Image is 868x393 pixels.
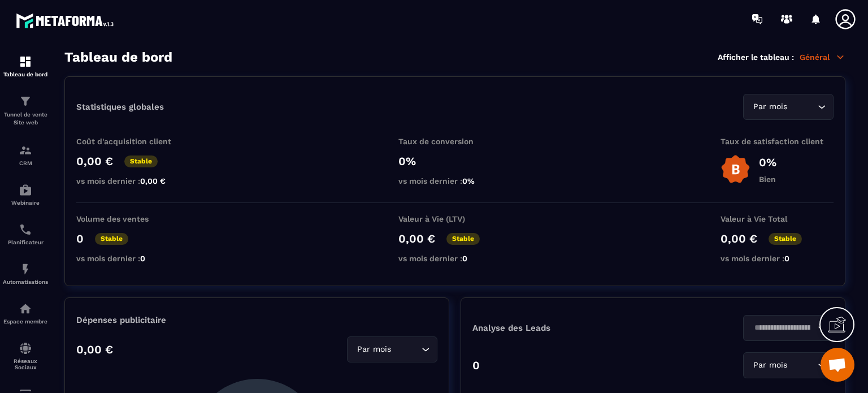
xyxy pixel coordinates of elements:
[759,156,776,169] p: 0%
[19,94,32,108] img: formation
[19,342,32,355] img: social-network
[76,102,164,112] p: Statistiques globales
[3,358,48,370] p: Réseaux Sociaux
[718,53,794,62] p: Afficher le tableau :
[140,176,166,185] span: 0,00 €
[3,135,48,175] a: formationformationCRM
[3,111,48,127] p: Tunnel de vente Site web
[398,176,511,185] p: vs mois dernier :
[721,137,834,146] p: Taux de satisfaction client
[789,359,815,372] input: Search for option
[76,232,84,245] p: 0
[3,71,48,77] p: Tableau de bord
[472,323,653,333] p: Analyse des Leads
[19,55,32,68] img: formation
[3,279,48,285] p: Automatisations
[76,254,189,263] p: vs mois dernier :
[3,214,48,254] a: schedulerschedulerPlanificateur
[76,154,113,168] p: 0,00 €
[19,223,32,236] img: scheduler
[3,254,48,293] a: automationsautomationsAutomatisations
[76,176,189,185] p: vs mois dernier :
[95,233,128,245] p: Stable
[721,254,834,263] p: vs mois dernier :
[759,175,776,184] p: Bien
[784,254,789,263] span: 0
[19,302,32,316] img: automations
[393,343,419,356] input: Search for option
[3,86,48,135] a: formationformationTunnel de vente Site web
[462,176,475,185] span: 0%
[64,49,172,65] h3: Tableau de bord
[16,10,118,31] img: logo
[3,200,48,206] p: Webinaire
[354,343,393,356] span: Par mois
[76,315,437,325] p: Dépenses publicitaire
[19,144,32,157] img: formation
[76,214,189,223] p: Volume des ventes
[721,214,834,223] p: Valeur à Vie Total
[769,233,802,245] p: Stable
[743,352,834,378] div: Search for option
[800,52,845,62] p: Général
[76,137,189,146] p: Coût d'acquisition client
[347,336,437,362] div: Search for option
[76,343,113,356] p: 0,00 €
[3,239,48,245] p: Planificateur
[398,232,435,245] p: 0,00 €
[743,315,834,341] div: Search for option
[19,262,32,276] img: automations
[721,154,750,184] img: b-badge-o.b3b20ee6.svg
[472,359,480,372] p: 0
[750,359,789,372] span: Par mois
[140,254,145,263] span: 0
[3,318,48,325] p: Espace membre
[398,154,511,168] p: 0%
[446,233,480,245] p: Stable
[789,101,815,113] input: Search for option
[3,46,48,86] a: formationformationTableau de bord
[3,333,48,379] a: social-networksocial-networkRéseaux Sociaux
[3,175,48,214] a: automationsautomationsWebinaire
[750,322,815,334] input: Search for option
[743,94,834,120] div: Search for option
[462,254,467,263] span: 0
[398,214,511,223] p: Valeur à Vie (LTV)
[398,137,511,146] p: Taux de conversion
[3,160,48,166] p: CRM
[398,254,511,263] p: vs mois dernier :
[821,348,854,382] div: Ouvrir le chat
[721,232,757,245] p: 0,00 €
[750,101,789,113] span: Par mois
[3,293,48,333] a: automationsautomationsEspace membre
[19,183,32,197] img: automations
[124,156,158,167] p: Stable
